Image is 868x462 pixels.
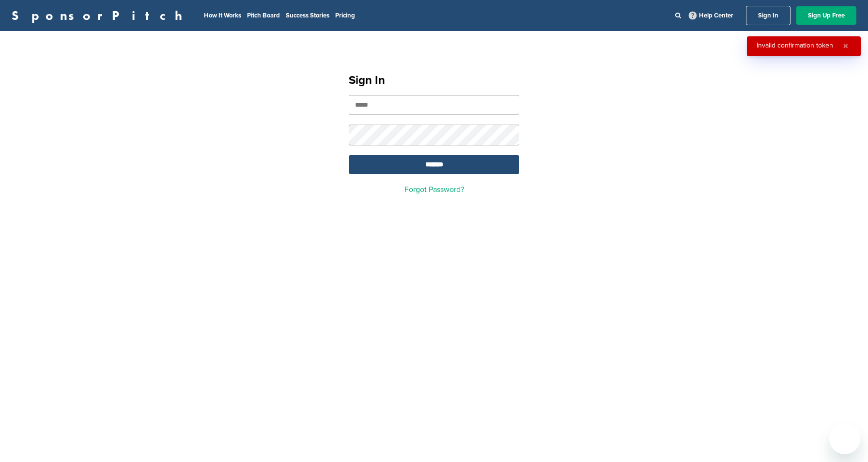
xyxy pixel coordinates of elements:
div: Invalid confirmation token [757,42,833,49]
a: Forgot Password? [404,185,464,194]
a: How It Works [204,12,241,19]
a: Help Center [687,10,735,21]
a: Success Stories [286,12,329,19]
h1: Sign In [349,72,519,89]
a: Sign Up Free [796,6,856,25]
a: Sign In [746,6,790,25]
a: Pitch Board [247,12,280,19]
a: Pricing [335,12,355,19]
a: SponsorPitch [12,9,188,22]
iframe: Button to launch messaging window [829,423,860,454]
button: Close [840,42,851,50]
